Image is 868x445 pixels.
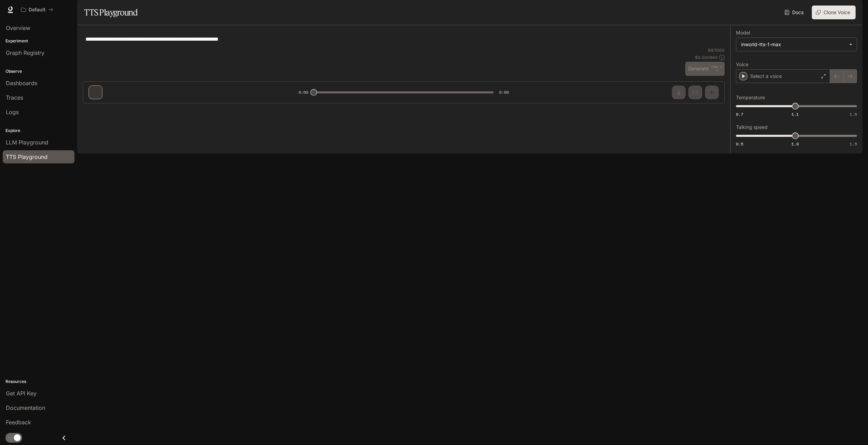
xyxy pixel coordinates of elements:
span: 1.5 [850,141,857,147]
p: Temperature [736,95,765,100]
button: Clone Voice [812,6,856,19]
p: Model [736,30,750,35]
p: 64 / 1000 [708,47,725,53]
span: 0.5 [736,141,743,147]
p: $ 0.000640 [695,54,718,60]
button: All workspaces [18,3,56,17]
p: Talking speed [736,125,768,130]
span: 0.7 [736,111,743,117]
div: inworld-tts-1-max [736,38,857,51]
a: Docs [783,6,806,19]
span: 1.1 [791,111,799,117]
h1: TTS Playground [84,6,138,19]
p: Default [29,7,46,13]
p: Select a voice [750,73,782,80]
div: inworld-tts-1-max [741,41,846,48]
p: Voice [736,62,748,67]
span: 1.0 [791,141,799,147]
span: 1.5 [850,111,857,117]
